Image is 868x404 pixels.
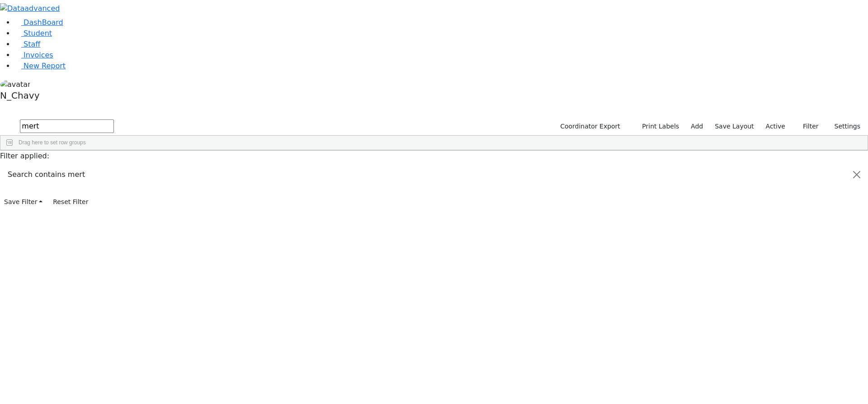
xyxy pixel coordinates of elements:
[24,62,66,70] span: New Report
[20,119,114,133] input: Search
[846,162,868,187] button: Close
[14,51,53,59] a: Invoices
[791,119,823,133] button: Filter
[632,119,683,133] button: Print Labels
[24,29,52,38] span: Student
[49,195,92,209] button: Reset Filter
[14,62,66,70] a: New Report
[687,119,707,133] a: Add
[24,40,40,48] span: Staff
[762,119,789,133] label: Active
[711,119,758,133] button: Save Layout
[14,18,63,27] a: DashBoard
[19,139,86,146] span: Drag here to set row groups
[823,119,864,133] button: Settings
[24,51,53,59] span: Invoices
[554,119,624,133] button: Coordinator Export
[24,18,63,27] span: DashBoard
[14,29,52,38] a: Student
[14,40,40,48] a: Staff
